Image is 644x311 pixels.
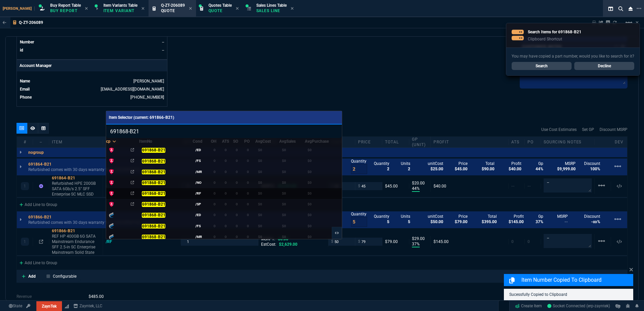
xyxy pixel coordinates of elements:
[233,199,244,210] td: 0
[142,180,165,185] mark: 691868-B21
[211,166,222,177] td: 0
[305,177,342,188] td: $0
[211,138,216,144] div: OH
[222,138,229,144] div: ATS
[255,145,279,155] td: $0
[131,191,134,196] nx-icon: Open In Opposite Panel
[279,188,305,199] td: $0
[244,188,255,199] td: 0
[521,276,632,284] p: Item Number Copied to Clipboard
[244,155,255,166] td: 0
[211,188,222,199] td: 0
[193,188,211,199] td: /RF
[233,177,244,188] td: 0
[106,138,110,144] div: cp
[255,199,279,210] td: $0
[305,145,342,155] td: $0
[279,166,305,177] td: $0
[193,166,211,177] td: /MR
[211,155,222,166] td: 0
[279,138,296,144] div: AvgSales
[142,159,165,164] mark: 691868-B21
[131,159,134,163] nx-icon: Open In Opposite Panel
[244,177,255,188] td: 0
[131,170,134,174] nx-icon: Open In Opposite Panel
[255,188,279,199] td: $0
[233,145,244,155] td: 0
[193,155,211,166] td: /FS
[222,166,233,177] td: 0
[305,155,342,166] td: $0
[211,145,222,155] td: 0
[131,202,134,206] nx-icon: Open In Opposite Panel
[305,138,329,144] div: AvgPurchase
[131,148,134,152] nx-icon: Open In Opposite Panel
[305,199,342,210] td: $0
[509,291,628,298] p: Sucessfully Copied to Clipboard
[233,138,238,144] div: SO
[193,177,211,188] td: /NO
[142,191,165,196] mark: 691868-B21
[233,166,244,177] td: 0
[279,145,305,155] td: $0
[305,188,342,199] td: $0
[244,145,255,155] td: 0
[255,166,279,177] td: $0
[222,177,233,188] td: 0
[193,199,211,210] td: /SP
[255,177,279,188] td: $0
[222,188,233,199] td: 0
[131,180,134,185] nx-icon: Open In Opposite Panel
[244,138,250,144] div: PO
[233,155,244,166] td: 0
[244,166,255,177] td: 0
[244,199,255,210] td: 0
[109,115,174,120] span: Item Selector (current: 691866-B21)
[233,188,244,199] td: 0
[193,138,202,144] div: Cond
[255,138,271,144] div: AvgCost
[139,138,152,144] div: ItemNo
[142,148,165,152] mark: 691868-B21
[222,199,233,210] td: 0
[222,145,233,155] td: 0
[279,155,305,166] td: $0
[279,177,305,188] td: $0
[142,170,165,174] mark: 691868-B21
[255,155,279,166] td: $0
[142,202,165,207] mark: 691868-B21
[106,125,342,138] input: Search Variants...
[211,177,222,188] td: 0
[193,145,211,155] td: /ED
[211,199,222,210] td: 0
[279,199,305,210] td: $0
[305,166,342,177] td: $0
[222,155,233,166] td: 0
